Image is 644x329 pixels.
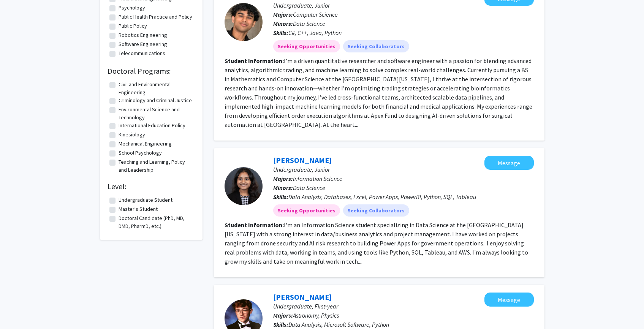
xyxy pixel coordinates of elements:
[293,175,342,182] span: Information Science
[273,11,293,18] b: Majors:
[273,155,332,165] a: [PERSON_NAME]
[273,321,288,328] b: Skills:
[119,96,192,104] label: Criminology and Criminal Justice
[293,312,339,319] span: Astronomy, Physics
[288,321,389,328] span: Data Analysis, Microsoft Software, Python
[273,312,293,319] b: Majors:
[273,292,332,302] a: [PERSON_NAME]
[119,22,147,30] label: Public Policy
[119,40,167,48] label: Software Engineering
[225,57,284,65] b: Student Information:
[273,184,293,191] b: Minors:
[273,302,338,310] span: Undergraduate, First-year
[225,221,284,229] b: Student Information:
[119,81,193,96] label: Civil and Environmental Engineering
[225,221,528,265] fg-read-more: I'm an Information Science student specializing in Data Science at the [GEOGRAPHIC_DATA][US_STATE...
[119,31,167,39] label: Robotics Engineering
[293,184,325,191] span: Data Science
[119,140,172,148] label: Mechanical Engineering
[119,122,185,130] label: International Education Policy
[6,295,32,323] iframe: Chat
[119,4,145,12] label: Psychology
[119,214,193,230] label: Doctoral Candidate (PhD, MD, DMD, PharmD, etc.)
[119,149,162,157] label: School Psychology
[225,57,532,128] fg-read-more: I’m a driven quantitative researcher and software engineer with a passion for blending advanced a...
[273,175,293,182] b: Majors:
[273,40,340,52] mat-chip: Seeking Opportunities
[288,29,342,36] span: C#, C++, Java, Python
[273,2,330,9] span: Undergraduate, Junior
[119,13,192,21] label: Public Health Practice and Policy
[119,131,145,139] label: Kinesiology
[119,158,193,174] label: Teaching and Learning, Policy and Leadership
[119,106,193,122] label: Environmental Science and Technology
[119,196,172,204] label: Undergraduate Student
[288,193,476,201] span: Data Analysis, Databases, Excel, Power Apps, PowerBI, Python, SQL, Tableau
[273,166,330,173] span: Undergraduate, Junior
[108,182,195,191] h2: Level:
[273,29,288,36] b: Skills:
[484,156,534,170] button: Message Kousalya Potti
[108,66,195,76] h2: Doctoral Programs:
[293,20,325,27] span: Data Science
[273,193,288,201] b: Skills:
[343,40,409,52] mat-chip: Seeking Collaborators
[119,49,165,57] label: Telecommunications
[484,293,534,307] button: Message Paul Voelker
[273,204,340,217] mat-chip: Seeking Opportunities
[343,204,409,217] mat-chip: Seeking Collaborators
[293,11,338,18] span: Computer Science
[273,20,293,27] b: Minors:
[119,205,158,213] label: Master's Student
